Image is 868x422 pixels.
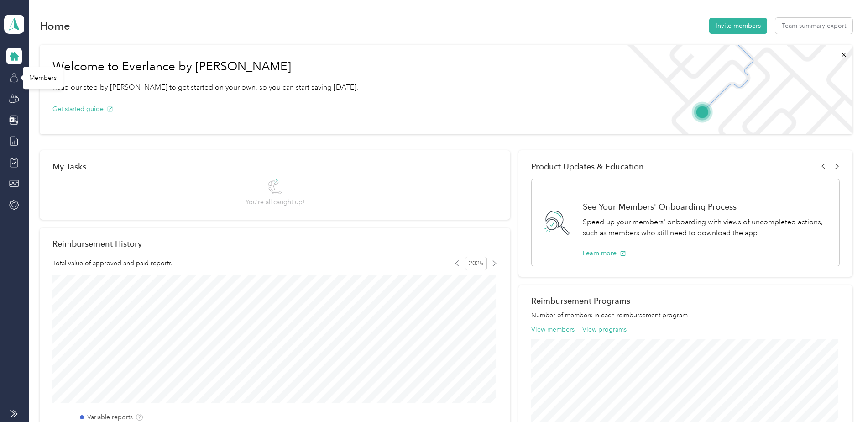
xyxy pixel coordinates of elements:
span: You’re all caught up! [246,197,304,207]
button: Invite members [709,18,767,34]
span: 2025 [465,257,487,270]
div: Members [23,67,63,89]
button: Team summary export [775,18,852,34]
p: Number of members in each reimbursement program. [531,311,840,320]
button: Get started guide [52,104,113,114]
h2: Reimbursement History [52,239,142,248]
button: View programs [582,325,627,334]
div: My Tasks [52,162,497,171]
h1: See Your Members' Onboarding Process [583,202,830,211]
p: Read our step-by-[PERSON_NAME] to get started on your own, so you can start saving [DATE]. [52,82,358,93]
button: Learn more [583,248,626,258]
button: View members [531,325,575,334]
p: Speed up your members' onboarding with views of uncompleted actions, such as members who still ne... [583,216,830,239]
img: Welcome to everlance [618,45,852,134]
label: Variable reports [87,412,133,422]
h2: Reimbursement Programs [531,296,840,306]
span: Total value of approved and paid reports [52,258,172,268]
span: Product Updates & Education [531,162,644,171]
iframe: Everlance-gr Chat Button Frame [817,371,868,422]
h1: Welcome to Everlance by [PERSON_NAME] [52,59,358,74]
h1: Home [40,21,70,31]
